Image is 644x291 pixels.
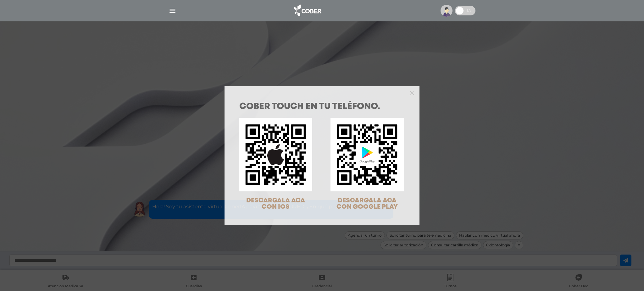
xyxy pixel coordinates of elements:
[239,118,312,191] img: qr-code
[410,90,414,96] button: Close
[330,118,404,191] img: qr-code
[246,198,305,210] span: DESCARGALA ACA CON IOS
[239,102,405,111] h1: COBER TOUCH en tu teléfono.
[336,198,398,210] span: DESCARGALA ACA CON GOOGLE PLAY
